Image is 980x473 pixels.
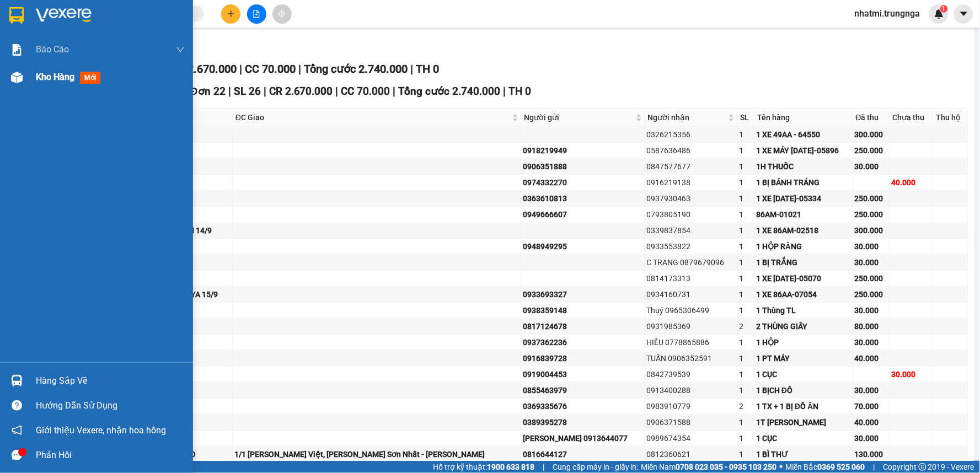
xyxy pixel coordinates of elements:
span: Đã thu : [8,59,42,71]
span: | [874,461,875,473]
span: TH 0 [509,85,532,98]
div: 30.000 [855,384,888,396]
span: caret-down [959,9,969,19]
div: 0933693327 [523,288,643,300]
div: 1 TX + 1 BỊ ĐỒ ĂN [756,400,850,412]
div: 1 [740,192,753,205]
span: Tổng cước 2.740.000 [399,85,501,98]
div: 0989674354 [647,432,736,444]
div: 30.000 [855,256,888,268]
div: Thuý 0965306499 [647,304,736,316]
div: 1 [740,368,753,380]
button: plus [221,4,240,24]
div: 0934160731 [647,288,736,300]
div: 0906371588 [647,416,736,428]
div: 1 [740,128,753,141]
th: Tên hàng [754,109,853,127]
div: 0937362236 [523,336,643,348]
div: 0918219949 [523,144,643,157]
span: Báo cáo [36,42,69,56]
div: 1 [740,160,753,173]
span: | [239,62,242,76]
div: 0587636486 [647,144,736,157]
strong: 0708 023 035 - 0935 103 250 [676,463,777,471]
div: 30.000 [892,368,931,380]
span: notification [12,425,22,436]
img: warehouse-icon [11,375,23,386]
span: | [543,461,544,473]
div: 30.000 [855,240,888,252]
span: | [298,62,301,76]
div: 0793805190 [647,208,736,221]
sup: 1 [940,5,948,13]
div: 1 XE 86AA-07054 [756,288,850,300]
span: CC 70.000 [245,62,296,76]
div: 2 [740,320,753,332]
div: 1H THUỐC [756,160,850,173]
div: 1 BỊCH ĐỒ [756,384,850,396]
span: down [176,45,185,54]
div: 0363610813 [523,192,643,205]
div: 0389395278 [523,416,643,428]
div: 1 [740,432,753,444]
span: Cung cấp máy in - giấy in: [553,461,639,473]
span: Đơn 22 [190,85,226,98]
div: 1 CỤC [756,432,850,444]
div: 250.000 [855,272,888,284]
div: 30.000 [855,160,888,173]
div: 0933553822 [647,240,736,252]
div: Trạm [GEOGRAPHIC_DATA] [105,9,217,36]
button: caret-down [954,4,973,24]
div: 30.000 [855,336,888,348]
span: nhatmi.trungnga [846,7,929,20]
div: 1 [740,448,753,460]
div: 1 [740,384,753,396]
th: SL [738,109,755,127]
div: 2 [740,400,753,412]
div: C TRANG 0879679096 [647,256,736,268]
div: 0916839728 [523,352,643,364]
span: | [504,85,506,98]
div: 0913400288 [647,384,736,396]
div: 0326215356 [647,128,736,141]
div: 0842739539 [647,368,736,380]
div: 1 CỤC [756,368,850,380]
button: file-add [247,4,266,24]
div: 250.000 [855,288,888,300]
div: Hướng dẫn sử dụng [36,397,185,414]
div: 250.000 [855,208,888,221]
span: Người nhận [648,111,726,123]
span: mới [80,72,100,84]
div: 1 [740,240,753,252]
div: 1 XE 49AA - 64550 [756,128,850,141]
div: 1 [740,176,753,189]
div: 40.000 [8,58,99,71]
div: 0812360621 [647,448,736,460]
div: 300.000 [855,224,888,237]
div: TUẤN 0906352591 [647,352,736,364]
div: 1 [740,336,753,348]
span: Miền Bắc [786,461,865,473]
strong: 0369 525 060 [818,463,865,471]
div: 130.000 [855,448,888,460]
div: 1 XE 86AM-02518 [756,224,850,237]
span: | [410,62,413,76]
div: 1 [740,208,753,221]
div: 40.000 [855,416,888,428]
strong: 1900 633 818 [487,463,534,471]
div: 1 [740,416,753,428]
div: 1 HỘP [756,336,850,348]
span: Gửi: [9,9,26,21]
div: 0814173313 [647,272,736,284]
div: 0974332270 [523,176,643,189]
div: 2 THÙNG GIẤY [756,320,850,332]
div: 1/1 [PERSON_NAME] Việt, [PERSON_NAME] Sơn Nhất - [PERSON_NAME] [234,448,520,460]
button: aim [272,4,292,24]
div: 0816644127 [523,448,643,460]
div: 0369335676 [523,400,643,412]
div: 1T [PERSON_NAME] [756,416,850,428]
div: 30.000 [855,304,888,316]
div: 0983910779 [647,400,736,412]
span: Người gửi [524,111,634,123]
div: 1 [740,144,753,157]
